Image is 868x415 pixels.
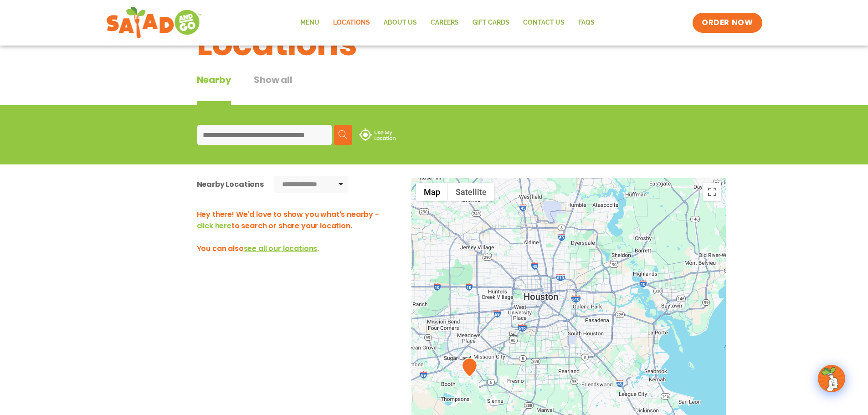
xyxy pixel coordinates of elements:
[703,183,721,201] button: Toggle fullscreen view
[293,12,601,33] nav: Menu
[819,366,844,391] img: wpChatIcon
[197,220,231,231] span: click here
[516,12,571,33] a: Contact Us
[448,183,494,201] button: Show satellite imagery
[244,243,318,254] span: see all our locations
[197,73,231,105] div: Nearby
[293,12,326,33] a: Menu
[197,179,264,190] div: Nearby Locations
[702,17,753,28] span: ORDER NOW
[106,5,202,41] img: new-SAG-logo-768×292
[466,12,516,33] a: GIFT CARDS
[197,73,315,105] div: Tabbed content
[571,12,601,33] a: FAQs
[254,73,292,105] button: Show all
[326,12,377,33] a: Locations
[339,130,348,139] img: search.svg
[377,12,424,33] a: About Us
[197,209,393,254] h3: Hey there! We'd love to show you what's nearby - to search or share your location. You can also .
[693,13,762,33] a: ORDER NOW
[424,12,466,33] a: Careers
[416,183,448,201] button: Show street map
[359,128,395,141] img: use-location.svg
